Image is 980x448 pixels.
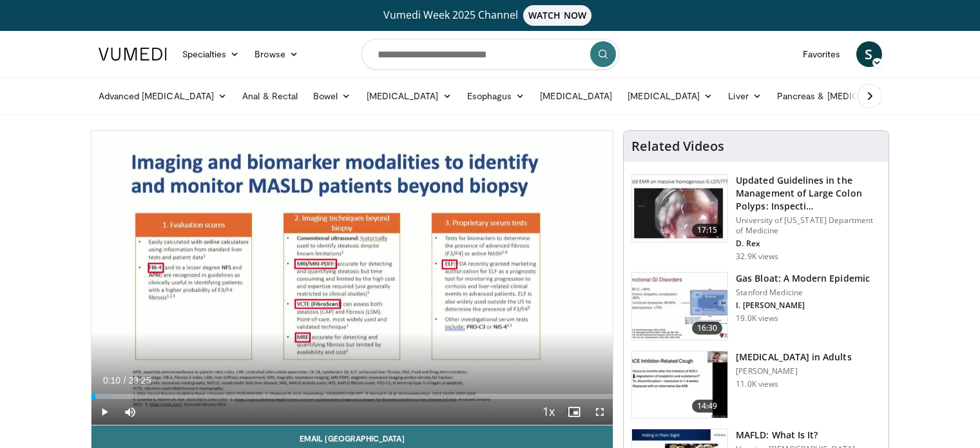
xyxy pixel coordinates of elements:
a: 14:49 [MEDICAL_DATA] in Adults [PERSON_NAME] 11.0K views [631,351,881,419]
p: Stanford Medicine [736,287,870,298]
span: 14:49 [692,400,723,413]
button: Fullscreen [587,399,613,425]
a: Pancreas & [MEDICAL_DATA] [769,83,920,109]
span: 17:15 [692,224,723,237]
img: dfcfcb0d-b871-4e1a-9f0c-9f64970f7dd8.150x105_q85_crop-smart_upscale.jpg [632,175,727,242]
span: 23:25 [128,375,151,385]
span: WATCH NOW [523,5,591,26]
button: Play [91,399,117,425]
a: Esophagus [459,83,533,109]
span: / [124,375,126,385]
a: [MEDICAL_DATA] [532,83,620,109]
p: D. Rex [736,239,881,249]
a: [MEDICAL_DATA] [359,83,459,109]
a: Bowel [305,83,358,109]
p: 32.9K views [736,251,778,262]
p: 19.0K views [736,313,778,324]
h3: [MEDICAL_DATA] in Adults [736,351,851,364]
a: 16:30 Gas Bloat: A Modern Epidemic Stanford Medicine I. [PERSON_NAME] 19.0K views [631,272,881,340]
h4: Related Videos [631,139,724,154]
p: I. [PERSON_NAME] [736,300,870,311]
img: VuMedi Logo [99,48,167,61]
p: [PERSON_NAME] [736,366,851,376]
a: S [856,41,882,67]
button: Mute [117,399,143,425]
img: 11950cd4-d248-4755-8b98-ec337be04c84.150x105_q85_crop-smart_upscale.jpg [632,351,727,418]
a: 17:15 Updated Guidelines in the Management of Large Colon Polyps: Inspecti… University of [US_STA... [631,174,881,262]
button: Playback Rate [535,399,561,425]
a: Advanced [MEDICAL_DATA] [91,83,235,109]
a: Vumedi Week 2025 ChannelWATCH NOW [101,5,880,26]
h3: MAFLD: What Is It? [736,429,855,442]
a: [MEDICAL_DATA] [620,83,720,109]
p: 11.0K views [736,379,778,389]
a: Specialties [175,41,247,67]
h3: Updated Guidelines in the Management of Large Colon Polyps: Inspecti… [736,174,881,213]
span: 16:30 [692,322,723,335]
button: Enable picture-in-picture mode [561,399,587,425]
video-js: Video Player [91,131,613,425]
div: Progress Bar [91,394,613,399]
h3: Gas Bloat: A Modern Epidemic [736,272,870,285]
img: 480ec31d-e3c1-475b-8289-0a0659db689a.150x105_q85_crop-smart_upscale.jpg [632,273,727,340]
a: Liver [720,83,769,109]
a: Browse [247,41,306,67]
span: 0:10 [103,375,120,385]
p: University of [US_STATE] Department of Medicine [736,215,881,236]
a: Favorites [795,41,849,67]
a: Anal & Rectal [235,83,305,109]
input: Search topics, interventions [361,39,619,70]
